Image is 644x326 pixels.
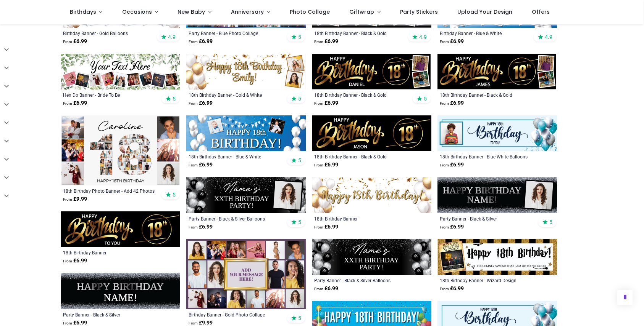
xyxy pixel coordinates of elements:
[63,195,87,203] strong: £ 9.99
[63,30,155,36] a: Birthday Banner - Gold Balloons
[122,8,152,16] span: Occasions
[186,177,306,213] img: Personalised Party Banner - Black & Silver Balloons - Custom Text & 1 Photo Upload
[312,54,431,89] img: Personalised Happy 18th Birthday Banner - Black & Gold - Custom Name & 2 Photo Upload
[298,157,301,164] span: 5
[314,38,338,45] strong: £ 6.99
[61,211,180,247] img: Happy 18th Birthday Banner - Black & Gold
[312,115,431,151] img: Personalised Happy 18th Birthday Banner - Black & Gold - Custom Name
[437,115,557,151] img: Personalised Happy 18th Birthday Banner - Blue White Balloons - 1 Photo Upload
[314,40,323,44] span: From
[63,197,72,201] span: From
[189,225,198,229] span: From
[440,277,532,283] a: 18th Birthday Banner - Wizard Design
[173,95,176,102] span: 5
[63,259,72,263] span: From
[440,225,449,229] span: From
[189,312,281,318] a: Birthday Banner - Gold Photo Collage
[440,287,449,291] span: From
[440,99,464,107] strong: £ 6.99
[314,30,406,36] a: 18th Birthday Banner - Black & Gold
[189,92,281,98] a: 18th Birthday Banner - Gold & White Balloons
[63,40,72,44] span: From
[314,163,323,167] span: From
[189,153,281,160] a: 18th Birthday Banner - Blue & White
[298,95,301,102] span: 5
[312,177,431,213] img: Happy 18th Birthday Banner - Gold & White Balloons
[189,163,198,167] span: From
[314,99,338,107] strong: £ 6.99
[440,92,532,98] a: 18th Birthday Banner - Black & Gold
[63,38,87,45] strong: £ 6.99
[440,38,464,45] strong: £ 6.99
[440,216,532,222] a: Party Banner - Black & Silver
[63,188,155,194] a: 18th Birthday Photo Banner - Add 42 Photos
[173,191,176,198] span: 5
[231,8,264,16] span: Anniversary
[189,101,198,105] span: From
[457,8,512,16] span: Upload Your Design
[440,153,532,160] div: 18th Birthday Banner - Blue White Balloons
[189,161,213,169] strong: £ 6.99
[178,8,205,16] span: New Baby
[314,101,323,105] span: From
[189,216,281,222] a: Party Banner - Black & Silver Balloons
[545,34,552,40] span: 4.9
[298,315,301,321] span: 5
[440,30,532,36] a: Birthday Banner - Blue & White
[63,321,72,325] span: From
[189,223,213,231] strong: £ 6.99
[298,34,301,40] span: 5
[440,40,449,44] span: From
[314,216,406,222] div: 18th Birthday Banner
[314,277,406,283] a: Party Banner - Black & Silver Balloons
[63,99,87,107] strong: £ 6.99
[189,38,213,45] strong: £ 6.99
[298,219,301,225] span: 5
[189,99,213,107] strong: £ 6.99
[424,95,427,102] span: 5
[61,54,180,89] img: Personalised Hen Do Banner - Bride To Be - 9 Photo Upload
[70,8,96,16] span: Birthdays
[419,34,427,40] span: 4.9
[63,249,155,256] a: 18th Birthday Banner
[186,239,306,309] img: Personalised Birthday Backdrop Banner - Gold Photo Collage - 16 Photo Upload
[63,312,155,318] a: Party Banner - Black & Silver
[440,163,449,167] span: From
[314,287,323,291] span: From
[440,285,464,292] strong: £ 6.99
[189,30,281,36] a: Party Banner - Blue Photo Collage
[437,54,557,89] img: Personalised Happy 18th Birthday Banner - Black & Gold - 2 Photo Upload
[314,92,406,98] a: 18th Birthday Banner - Black & Gold
[532,8,550,16] span: Offers
[437,239,557,275] img: Personalised Happy 18th Birthday Banner - Wizard Design - 1 Photo Upload
[314,153,406,160] a: 18th Birthday Banner - Black & Gold
[61,273,180,309] img: Personalised Party Banner - Black & Silver - Custom Text
[314,161,338,169] strong: £ 6.99
[437,177,557,213] img: Personalised Party Banner - Black & Silver - Custom Text & 1 Photo
[63,92,155,98] a: Hen Do Banner - Bride To Be
[186,115,306,151] img: Personalised Happy 18th Birthday Banner - Blue & White - 2 Photo Upload
[63,101,72,105] span: From
[61,115,180,185] img: Personalised 18th Birthday Photo Banner - Add 42 Photos - Custom Text
[549,219,552,225] span: 5
[314,285,338,292] strong: £ 6.99
[312,239,431,275] img: Personalised Party Banner - Black & Silver Balloons - Custom Text
[290,8,330,16] span: Photo Collage
[189,40,198,44] span: From
[63,257,87,265] strong: £ 6.99
[186,54,306,89] img: Personalised Happy 18th Birthday Banner - Gold & White Balloons - 2 Photo Upload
